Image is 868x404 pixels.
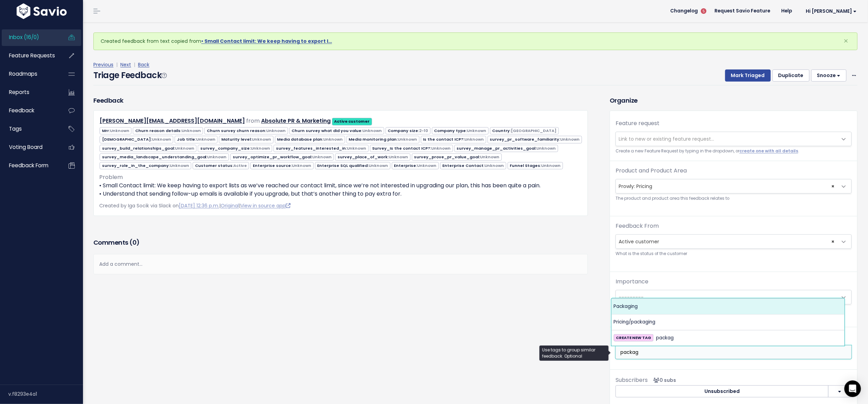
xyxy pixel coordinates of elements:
[2,158,57,173] a: Feedback form
[419,128,428,133] span: 2-10
[9,34,39,41] span: Inbox (16/0)
[725,69,771,82] button: Mark Triaged
[132,238,137,247] span: 0
[485,163,504,168] span: Unknown
[93,254,588,274] div: Add a comment...
[99,202,290,209] span: Created by Iga Socik via Slack on | |
[467,128,487,133] span: Unknown
[616,278,648,286] label: Importance
[9,162,48,169] span: Feedback form
[431,145,451,151] span: Unknown
[616,167,687,175] label: Product and Product Area
[179,202,219,209] a: [DATE] 12:36 p.m.
[99,181,582,198] p: • Small Contact limit: We keep having to export lists as we’ve reached our contact limit, since w...
[312,154,332,160] span: Unknown
[488,136,582,143] span: survey_pr_software_familiarity:
[386,127,431,134] span: Company size:
[616,119,659,128] label: Feature request
[432,127,489,134] span: Company type:
[334,119,370,124] strong: Active customer
[221,202,239,209] a: Original
[616,179,838,193] span: Prowly: Pricing
[616,376,648,384] span: Subscribers
[100,145,196,152] span: survey_build_relationships_goal:
[454,145,558,152] span: survey_manage_pr_activities_goal:
[100,162,191,169] span: survey_role_in_the_company:
[323,137,343,142] span: Unknown
[266,128,286,133] span: Unknown
[115,61,119,68] span: |
[152,137,171,142] span: Unknown
[252,137,271,142] span: Unknown
[193,162,249,169] span: Customer status:
[369,163,388,168] span: Unknown
[175,136,218,143] span: Job title:
[610,96,858,105] h3: Organize
[204,127,288,134] span: Churn survey churn reason:
[776,6,798,16] a: Help
[536,145,556,151] span: Unknown
[650,377,676,384] span: <p><strong>Subscribers</strong><br><br> No subscribers yet<br> </p>
[100,117,245,125] a: [PERSON_NAME][EMAIL_ADDRESS][DOMAIN_NAME]
[616,335,651,340] strong: CREATE NEW TAG
[832,179,835,193] span: ×
[9,107,34,114] span: Feedback
[2,66,57,82] a: Roadmaps
[196,137,215,142] span: Unknown
[133,127,203,134] span: Churn reason details:
[616,235,838,248] span: Active customer
[618,349,850,356] input: Add Tags...
[616,250,852,257] small: What is the status of the customer
[100,127,131,134] span: Mrr:
[110,128,129,133] span: Unknown
[9,52,55,59] span: Feature Requests
[2,103,57,119] a: Feedback
[240,202,290,209] a: View in source app
[347,145,366,151] span: Unknown
[844,35,849,47] span: ×
[616,234,852,249] span: Active customer
[616,148,852,155] small: Create a new Feature Request by typing in the dropdown, or .
[274,145,368,152] span: survey_features_interested_in:
[542,163,561,168] span: Unknown
[175,145,194,151] span: Unknown
[2,48,57,64] a: Feature Requests
[656,334,674,342] span: packag
[170,163,189,168] span: Unknown
[9,88,29,96] span: Reports
[9,125,22,132] span: Tags
[614,303,638,310] span: Packaging
[511,128,557,133] span: [GEOGRAPHIC_DATA]
[614,319,656,325] span: Pricing/packaging
[739,148,798,154] a: create one with all details
[230,153,334,161] span: survey_optimize_pr_workflow_goal:
[619,135,714,142] span: Link to new or existing feature request...
[832,235,835,248] span: ×
[798,6,862,17] a: Hi [PERSON_NAME]
[421,136,486,143] span: Is the contact ICP?:
[233,163,247,168] span: Active
[480,154,499,160] span: Unknown
[347,136,419,143] span: Media monitoring plan:
[93,61,113,68] a: Previous
[93,32,858,50] div: Created feedback from text copied from
[465,137,484,142] span: Unknown
[508,162,563,169] span: Funnel Stages:
[2,139,57,155] a: Voting Board
[8,385,83,403] div: v.f8293e4a1
[2,84,57,100] a: Reports
[292,163,311,168] span: Unknown
[709,6,776,16] a: Request Savio Feature
[412,153,502,161] span: survey_prove_pr_value_goal:
[837,33,856,49] button: Close
[250,162,313,169] span: Enterprise source:
[9,70,37,77] span: Roadmaps
[773,69,810,82] button: Duplicate
[275,136,345,143] span: Media database plan:
[806,9,857,14] span: Hi [PERSON_NAME]
[99,173,123,181] span: Problem
[671,9,698,13] span: Changelog
[198,145,272,152] span: survey_company_size:
[201,38,332,45] a: • Small Contact limit: We keep having to export l…
[616,179,852,194] span: Prowly: Pricing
